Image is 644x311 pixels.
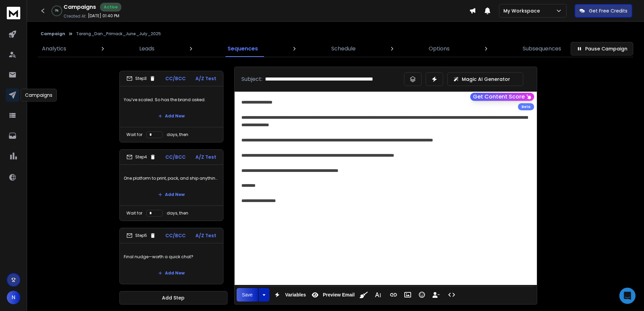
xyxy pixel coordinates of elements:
button: Get Free Credits [575,4,632,18]
button: Campaign [41,31,65,37]
button: Emoticons [415,288,428,302]
button: Get Content Score [470,93,534,101]
button: More Text [372,288,384,302]
p: CC/BCC [165,232,186,239]
p: Wait for [126,210,142,216]
button: Variables [271,288,307,302]
div: Campaigns [21,89,57,102]
a: Subsequences [519,41,565,57]
button: Add Step [119,291,228,305]
p: My Workspace [503,7,543,14]
span: Preview Email [321,292,356,298]
p: One platform to print, pack, and ship anything branded [124,169,219,188]
p: days, then [167,210,188,216]
p: CC/BCC [165,75,186,82]
p: Final nudge—worth a quick chat? [124,247,219,266]
p: Tarang_Dan_Primack_June_July_2025 [76,31,161,37]
button: Insert Unsubscribe Link [430,288,443,302]
a: Leads [135,41,159,57]
button: Add New [153,109,190,123]
button: Add New [153,266,190,280]
p: A/Z Test [195,154,216,160]
p: [DATE] 01:40 PM [88,13,119,19]
div: Active [100,3,121,12]
div: Step 4 [126,154,156,160]
p: 0 % [55,9,58,13]
p: Subject: [241,75,262,83]
h1: Campaigns [64,3,96,11]
p: CC/BCC [165,154,186,160]
p: Subsequences [523,45,561,53]
li: Step4CC/BCCA/Z TestOne platform to print, pack, and ship anything brandedAdd NewWait fordays, then [119,149,223,221]
li: Step5CC/BCCA/Z TestFinal nudge—worth a quick chat?Add New [119,228,223,284]
li: Step3CC/BCCA/Z TestYou’ve scaled. So has the brand asked.Add NewWait fordays, then [119,71,223,142]
button: Code View [445,288,458,302]
button: Add New [153,188,190,201]
p: Options [429,45,450,53]
div: Step 5 [126,232,156,239]
p: Schedule [331,45,356,53]
p: Analytics [42,45,66,53]
p: Leads [139,45,154,53]
button: Insert Image (Ctrl+P) [401,288,414,302]
p: Created At: [64,14,87,19]
p: Sequences [228,45,258,53]
p: Magic AI Generator [462,76,510,83]
p: You’ve scaled. So has the brand asked. [124,90,219,109]
button: N [7,291,20,304]
div: Step 3 [126,75,156,82]
p: Get Free Credits [589,7,627,14]
div: Open Intercom Messenger [619,288,636,304]
button: Preview Email [309,288,356,302]
a: Sequences [223,41,262,57]
button: Magic AI Generator [447,72,523,86]
a: Schedule [327,41,360,57]
p: A/Z Test [195,232,216,239]
button: Insert Link (Ctrl+K) [387,288,400,302]
span: Variables [284,292,307,298]
button: Clean HTML [357,288,370,302]
a: Analytics [38,41,70,57]
a: Options [425,41,454,57]
div: Beta [518,103,534,110]
img: logo [7,7,20,19]
button: Pause Campaign [571,42,633,55]
p: days, then [167,132,188,137]
p: Wait for [126,132,142,137]
p: A/Z Test [195,75,216,82]
button: Save [237,288,258,302]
